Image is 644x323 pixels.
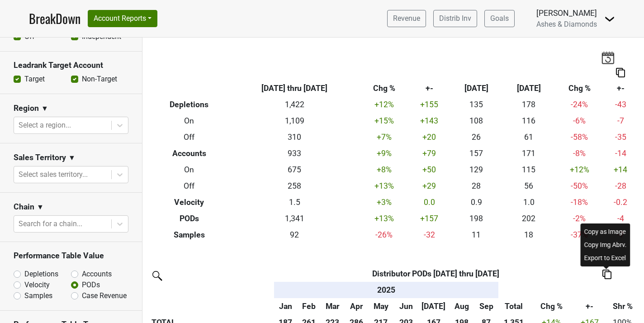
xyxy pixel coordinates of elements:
a: Goals [484,10,515,27]
th: Samples [149,227,229,243]
th: Jul: activate to sort column ascending [418,298,449,314]
td: 178 [502,97,555,113]
td: 61 [502,129,555,146]
td: 171 [502,146,555,162]
label: Accounts [82,269,112,280]
th: Mar: activate to sort column ascending [320,298,345,314]
td: -26 % [360,227,408,243]
td: -43 [604,97,637,113]
th: Total [498,298,529,314]
td: +155 [409,97,450,113]
div: Copy Img Abrv. [582,238,629,252]
div: [PERSON_NAME] [536,7,597,19]
a: Revenue [387,10,426,27]
img: Copy to clipboard [616,68,625,77]
th: Velocity [149,194,229,210]
td: 0.0 [409,194,450,210]
td: -2 % [555,210,604,227]
img: last_updated_date [601,51,615,64]
th: Chg % [360,81,408,97]
td: -14 [604,146,637,162]
td: +12 % [360,97,408,113]
label: Target [24,74,45,85]
h3: Region [14,104,39,113]
th: Jun: activate to sort column ascending [394,298,418,314]
h3: Chain [14,202,34,212]
th: Depletions [149,97,229,113]
th: Chg % [529,298,574,314]
th: +- [604,81,637,97]
th: Apr: activate to sort column ascending [345,298,368,314]
td: 258 [229,178,360,194]
th: [DATE] [450,81,502,97]
td: 28 [450,178,502,194]
td: +79 [409,146,450,162]
td: 26 [450,129,502,146]
td: -50 % [555,178,604,194]
td: +157 [409,210,450,227]
span: Ashes & Diamonds [536,20,597,28]
td: 56 [502,178,555,194]
th: Off [149,129,229,146]
td: +50 [409,162,450,178]
div: Copy as Image [582,225,629,238]
td: -28 [604,178,637,194]
div: Export to Excel [582,252,629,265]
label: PODs [82,280,100,290]
th: May: activate to sort column ascending [368,298,394,314]
a: BreakDown [29,9,80,28]
h3: Leadrank Target Account [14,61,128,70]
th: &nbsp;: activate to sort column ascending [605,282,640,298]
th: On [149,162,229,178]
button: Account Reports [88,10,157,27]
td: +20 [409,129,450,146]
td: +9 % [360,146,408,162]
td: +8 % [360,162,408,178]
td: 157 [450,146,502,162]
td: 675 [229,162,360,178]
label: Velocity [24,280,50,290]
h3: Sales Territory [14,153,66,162]
th: Jan: activate to sort column ascending [274,298,297,314]
td: +13 % [360,178,408,194]
td: 1.0 [502,194,555,210]
label: Non-Target [82,74,117,85]
td: -0.2 [604,194,637,210]
td: 108 [450,113,502,129]
td: +29 [409,178,450,194]
th: &nbsp;: activate to sort column ascending [529,282,574,298]
td: 1.5 [229,194,360,210]
td: 0.9 [450,194,502,210]
td: 310 [229,129,360,146]
td: -32 [409,227,450,243]
img: Copy to clipboard [602,270,611,279]
label: Case Revenue [82,290,127,301]
th: Sep: activate to sort column ascending [474,298,498,314]
th: [DATE] thru [DATE] [229,81,360,97]
th: Distributor PODs [DATE] thru [DATE] [297,266,574,282]
a: Distrib Inv [433,10,477,27]
td: 1,109 [229,113,360,129]
th: Accounts [149,146,229,162]
td: -58 % [555,129,604,146]
td: 1,341 [229,210,360,227]
td: 11 [450,227,502,243]
td: +12 % [555,162,604,178]
th: Feb: activate to sort column ascending [297,298,320,314]
td: +3 % [360,194,408,210]
td: -4 [604,210,637,227]
th: +- [409,81,450,97]
label: Samples [24,290,52,301]
td: +13 % [360,210,408,227]
th: 2025 [274,282,498,298]
td: +15 % [360,113,408,129]
td: 933 [229,146,360,162]
td: 92 [229,227,360,243]
h3: Performance Table Value [14,251,128,261]
th: Shr % [605,298,640,314]
span: ▼ [37,202,44,213]
span: ▼ [68,152,76,163]
td: 129 [450,162,502,178]
label: Depletions [24,269,58,280]
td: 116 [502,113,555,129]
